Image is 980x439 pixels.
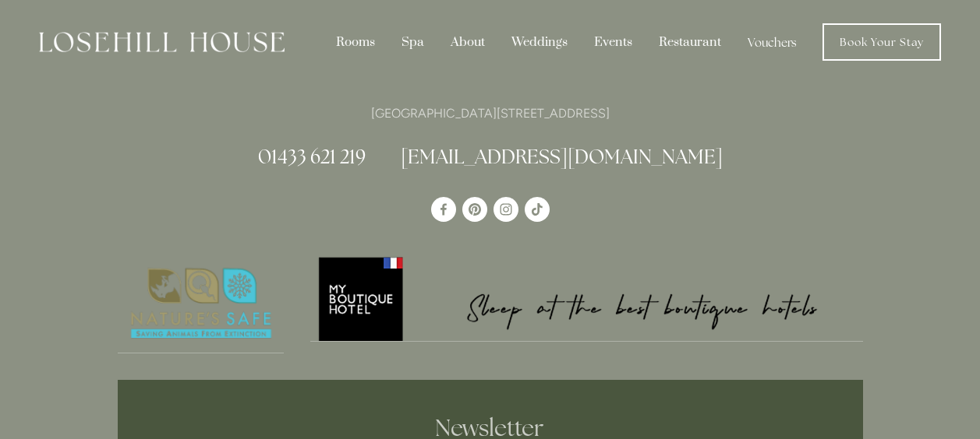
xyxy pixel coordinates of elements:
[439,27,497,57] div: About
[494,197,518,222] a: Instagram
[582,27,644,57] div: Events
[39,32,285,52] img: Losehill House
[258,144,366,169] a: 01433 621 219
[462,197,487,222] a: Pinterest
[118,255,285,353] img: Nature's Safe - Logo
[525,197,550,222] a: TikTok
[118,255,285,353] a: Nature's Safe - Logo
[324,27,387,57] div: Rooms
[431,197,456,222] a: Losehill House Hotel & Spa
[736,27,808,57] a: Vouchers
[118,103,863,124] p: [GEOGRAPHIC_DATA][STREET_ADDRESS]
[310,255,863,342] a: My Boutique Hotel - Logo
[823,23,941,61] a: Book Your Stay
[310,255,863,341] img: My Boutique Hotel - Logo
[401,144,723,169] a: [EMAIL_ADDRESS][DOMAIN_NAME]
[390,27,436,57] div: Spa
[500,27,579,57] div: Weddings
[647,27,733,57] div: Restaurant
